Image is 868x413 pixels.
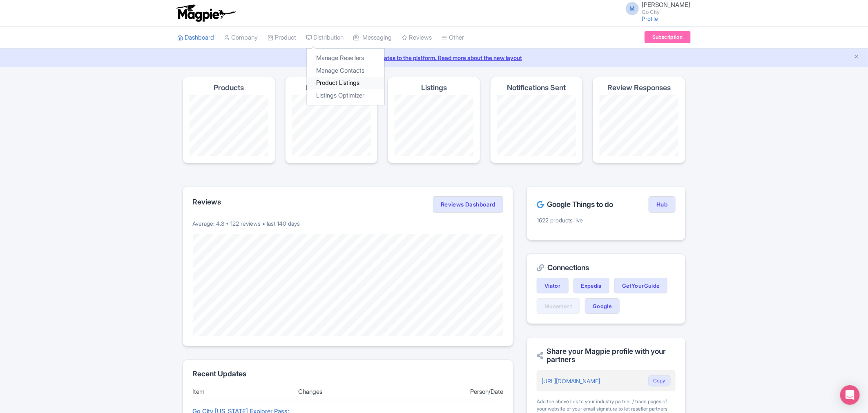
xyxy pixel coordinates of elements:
[537,216,675,224] p: 1622 products live
[648,375,671,386] button: Copy
[433,196,503,213] a: Reviews Dashboard
[174,4,237,22] img: logo-ab69f6fb50320c5b225c76a69d11143b.png
[404,387,503,397] div: Person/Date
[193,219,504,228] p: Average: 4.3 • 122 reviews • last 140 days
[5,53,863,62] a: We made some updates to the platform. Read more about the new layout
[642,1,691,9] span: [PERSON_NAME]
[607,84,671,92] h4: Review Responses
[642,15,658,22] a: Profile
[537,200,613,209] h2: Google Things to do
[178,27,214,49] a: Dashboard
[537,278,568,293] a: Viator
[642,9,691,15] small: Go City
[268,27,297,49] a: Product
[402,27,432,49] a: Reviews
[306,27,344,49] a: Distribution
[621,2,691,15] a: M [PERSON_NAME] Go City
[645,31,690,43] a: Subscription
[354,27,392,49] a: Messaging
[307,64,384,77] a: Manage Contacts
[421,84,447,92] h4: Listings
[537,264,675,272] h2: Connections
[854,53,860,62] button: Close announcement
[306,84,357,92] h4: Product Scores
[573,278,610,293] a: Expedia
[307,77,384,89] a: Product Listings
[298,387,397,397] div: Changes
[840,385,860,405] div: Open Intercom Messenger
[193,370,504,378] h2: Recent Updates
[193,198,221,206] h2: Reviews
[224,27,258,49] a: Company
[214,84,244,92] h4: Products
[442,27,464,49] a: Other
[542,377,600,384] a: [URL][DOMAIN_NAME]
[614,278,667,293] a: GetYourGuide
[507,84,566,92] h4: Notifications Sent
[307,52,384,64] a: Manage Resellers
[585,298,619,314] a: Google
[537,347,675,364] h2: Share your Magpie profile with your partners
[307,89,384,102] a: Listings Optimizer
[626,2,639,15] span: M
[649,196,675,213] a: Hub
[537,298,580,314] a: Musement
[193,387,292,397] div: Item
